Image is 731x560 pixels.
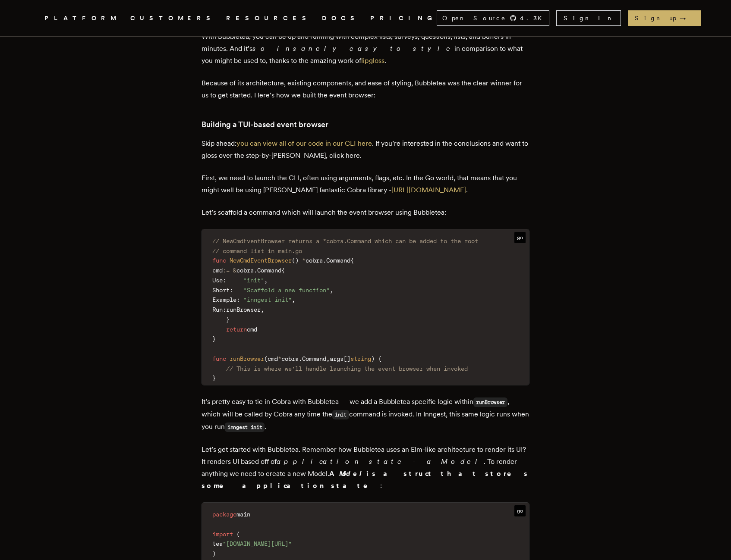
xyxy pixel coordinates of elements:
span: runBrowser [230,355,264,362]
span: cobra [236,267,254,274]
span: Command [257,267,281,274]
a: DOCS [322,13,360,24]
span: Open Source [442,14,506,22]
span: , [264,277,268,284]
span: Example [212,296,236,303]
em: application state - a Model [277,457,484,466]
span: Command [302,355,326,362]
span: { [350,257,354,264]
em: so insanely easy to style [252,44,454,53]
span: "Scaffold a new function" [243,287,330,294]
span: Short [212,287,230,294]
span: , [330,287,333,294]
b: A is a struct that stores some application state [202,469,529,490]
span: & [233,267,236,274]
span: } [212,335,216,342]
span: } [212,375,216,382]
code: inngest init [225,422,265,432]
button: PLATFORM [44,13,120,24]
span: tea [212,540,223,547]
a: lipgloss [361,56,384,65]
span: import [212,531,233,538]
a: Sign In [556,10,621,26]
span: cmd [247,326,257,333]
span: args [330,355,343,362]
span: [ [343,355,347,362]
span: . [254,267,257,274]
a: you can view all of our code in our CLI here [236,139,372,147]
p: It’s pretty easy to tie in Cobra with Bubbletea — we add a Bubbletea specific logic within , whic... [202,396,529,433]
span: string [350,355,371,362]
span: cmd [212,267,223,274]
span: ) [371,355,375,362]
span: ( [292,257,295,264]
p: First, we need to launch the CLI, often using arguments, flags, etc. In the Go world, that means ... [202,172,529,196]
span: : [223,306,226,313]
em: Model [339,469,366,478]
span: Run [212,306,223,313]
span: { [281,267,285,274]
span: cobra [306,257,323,264]
span: . [299,355,302,362]
span: → [680,14,694,22]
span: . [323,257,326,264]
span: ( [236,531,240,538]
button: RESOURCES [226,13,312,24]
p: Let’s get started with Bubbletea. Remember how Bubbletea uses an Elm-like architecture to render ... [202,444,529,492]
span: return [226,326,247,333]
span: } [226,316,230,323]
span: cobra [281,355,299,362]
span: : [236,296,240,303]
code: runBrowser [473,397,507,407]
p: Let’s scaffold a command which will launch the event browser using Bubbletea: [202,206,529,219]
span: "inngest init" [243,296,292,303]
p: With Bubbletea, you can be up and running with complex lists, surveys, questions, lists, and buff... [202,31,529,67]
span: func [212,257,226,264]
span: func [212,355,226,362]
span: cmd [268,355,278,362]
a: PRICING [370,13,437,24]
a: CUSTOMERS [130,13,216,24]
span: // command list in main.go [212,247,302,254]
span: : [230,287,233,294]
span: := [223,267,230,274]
span: // This is where we'll handle launching the event browser when invoked [226,365,468,372]
span: ( [264,355,268,362]
span: 4.3 K [520,14,547,22]
span: : [223,277,226,284]
span: "init" [243,277,264,284]
span: ] [347,355,350,362]
span: runBrowser [226,306,261,313]
h3: Building a TUI-based event browser [202,119,529,131]
a: Sign up [628,10,701,26]
span: , [326,355,330,362]
span: ) [295,257,299,264]
p: Skip ahead: . If you’re interested in the conclusions and want to gloss over the step-by-[PERSON_... [202,138,529,162]
p: Because of its architecture, existing components, and ease of styling, Bubbletea was the clear wi... [202,77,529,101]
span: go [514,232,526,243]
span: main [236,511,250,518]
span: Command [326,257,350,264]
a: [URL][DOMAIN_NAME] [391,186,466,194]
code: init [332,410,349,419]
span: NewCmdEventBrowser [230,257,292,264]
span: ) [212,550,216,557]
span: go [514,505,526,516]
span: , [261,306,264,313]
span: { [378,355,381,362]
span: // NewCmdEventBrowser returns a *cobra.Command which can be added to the root [212,238,478,244]
span: package [212,511,236,518]
span: , [292,296,295,303]
span: "[DOMAIN_NAME][URL]" [223,540,292,547]
span: Use [212,277,223,284]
